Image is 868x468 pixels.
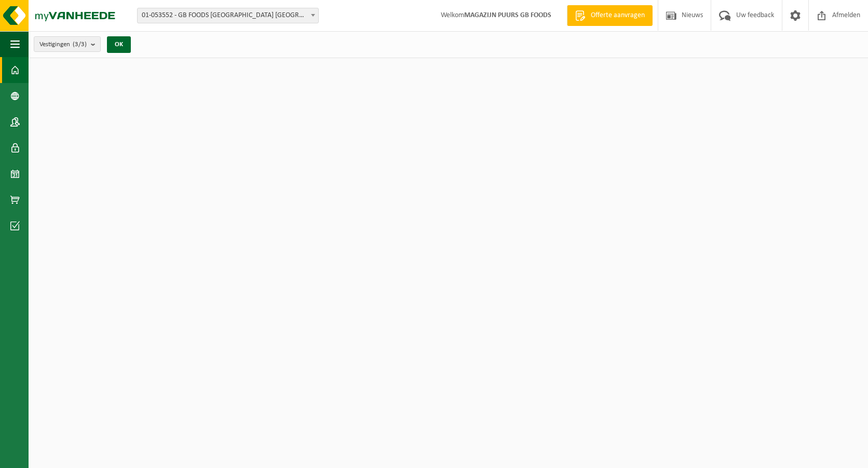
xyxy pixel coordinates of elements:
[34,36,101,52] button: Vestigingen(3/3)
[138,8,318,23] span: 01-053552 - GB FOODS BELGIUM NV - PUURS-SINT-AMANDS
[464,11,551,19] strong: MAGAZIJN PUURS GB FOODS
[588,10,647,21] span: Offerte aanvragen
[107,36,131,53] button: OK
[39,37,87,52] span: Vestigingen
[567,5,653,26] a: Offerte aanvragen
[73,41,87,48] count: (3/3)
[137,8,319,23] span: 01-053552 - GB FOODS BELGIUM NV - PUURS-SINT-AMANDS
